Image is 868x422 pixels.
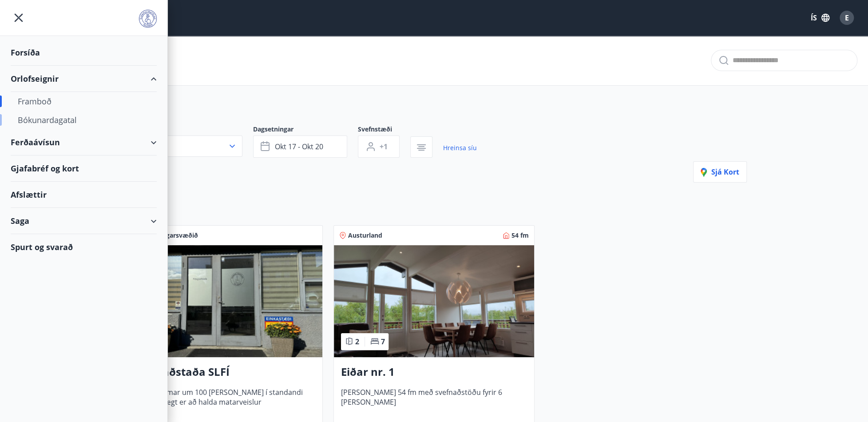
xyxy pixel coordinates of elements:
[122,135,242,157] button: Allt
[129,387,315,417] span: Salurinn rúmar um 100 [PERSON_NAME] í standandi veislu og hægt er að halda matarveislur
[11,155,157,182] div: Gjafabréf og kort
[348,231,382,240] span: Austurland
[443,138,477,158] a: Hreinsa síu
[845,13,849,23] span: E
[358,135,400,158] button: +1
[18,92,150,111] div: Framboð
[355,337,359,346] span: 2
[381,337,385,346] span: 7
[11,182,157,208] div: Afslættir
[334,245,534,357] img: Paella dish
[806,10,834,26] button: ÍS
[341,387,527,417] span: [PERSON_NAME] 54 fm með svefnaðstöðu fyrir 6 [PERSON_NAME]
[11,10,27,26] button: menu
[693,161,747,183] button: Sjá kort
[380,142,388,151] span: +1
[253,135,347,158] button: okt 17 - okt 20
[139,10,157,28] img: union_logo
[275,142,323,151] span: okt 17 - okt 20
[18,111,150,129] div: Bókunardagatal
[11,129,157,155] div: Ferðaávísun
[341,364,527,380] h3: Eiðar nr. 1
[11,234,157,260] div: Spurt og svarað
[11,208,157,234] div: Saga
[129,364,315,380] h3: Félagsaðstaða SLFÍ
[11,66,157,92] div: Orlofseignir
[836,7,857,28] button: E
[11,40,157,66] div: Forsíða
[701,167,739,177] span: Sjá kort
[253,125,358,135] span: Dagsetningar
[122,125,253,135] span: Svæði
[122,245,322,357] img: Paella dish
[511,231,529,240] span: 54 fm
[358,125,410,135] span: Svefnstæði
